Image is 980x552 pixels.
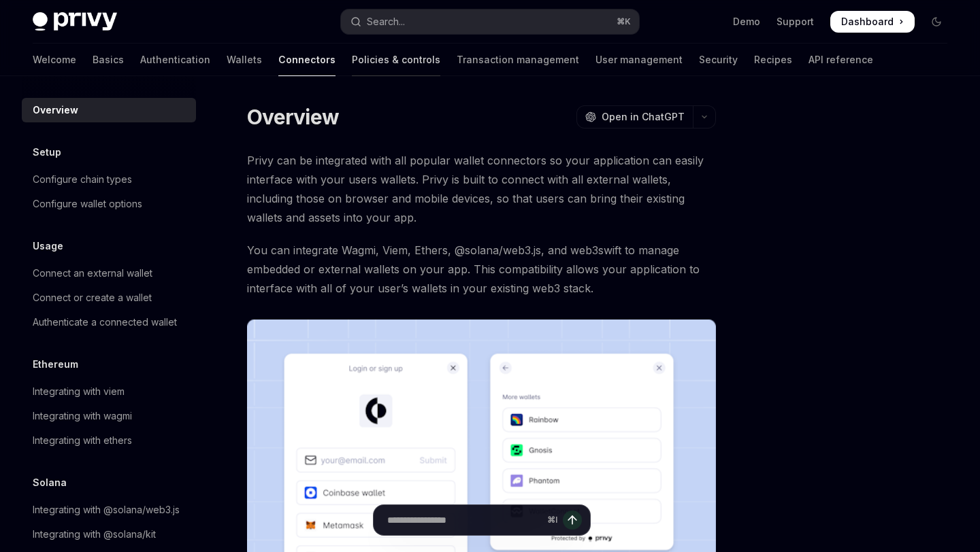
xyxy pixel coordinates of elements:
[22,379,196,404] a: Integrating with viem
[22,498,196,522] a: Integrating with @solana/web3.js
[93,44,124,76] a: Basics
[733,15,760,29] a: Demo
[33,290,152,306] div: Connect or create a wallet
[22,428,196,453] a: Integrating with ethers
[247,241,716,298] span: You can integrate Wagmi, Viem, Ethers, @solana/web3.js, and web3swift to manage embedded or exter...
[247,151,716,227] span: Privy can be integrated with all popular wallet connectors so your application can easily interfa...
[22,261,196,286] a: Connect an external wallet
[33,102,78,118] div: Overview
[22,522,196,547] a: Integrating with @solana/kit
[830,11,915,33] a: Dashboard
[33,383,125,400] div: Integrating with viem
[33,171,132,188] div: Configure chain types
[341,10,638,34] button: Open search
[33,44,76,76] a: Welcome
[777,15,814,29] a: Support
[33,314,177,330] div: Authenticate a connected wallet
[617,16,631,27] span: ⌘ K
[926,11,947,33] button: Toggle dark mode
[247,105,339,129] h1: Overview
[33,356,78,373] h5: Ethereum
[22,167,196,192] a: Configure chain types
[33,526,156,542] div: Integrating with @solana/kit
[33,265,152,281] div: Connect an external wallet
[602,110,685,124] span: Open in ChatGPT
[227,44,262,76] a: Wallets
[754,44,792,76] a: Recipes
[33,12,117,31] img: dark logo
[563,511,582,530] button: Send message
[33,502,180,518] div: Integrating with @solana/web3.js
[22,98,196,122] a: Overview
[367,14,405,30] div: Search...
[33,475,67,491] h5: Solana
[595,44,683,76] a: User management
[33,238,63,254] h5: Usage
[33,432,132,449] div: Integrating with ethers
[576,105,693,128] button: Open in ChatGPT
[841,15,894,29] span: Dashboard
[699,44,738,76] a: Security
[808,44,873,76] a: API reference
[387,505,542,535] input: Ask a question...
[22,310,196,334] a: Authenticate a connected wallet
[457,44,579,76] a: Transaction management
[22,192,196,216] a: Configure wallet options
[278,44,336,76] a: Connectors
[33,196,142,212] div: Configure wallet options
[22,286,196,310] a: Connect or create a wallet
[140,44,210,76] a: Authentication
[352,44,440,76] a: Policies & controls
[33,408,132,424] div: Integrating with wagmi
[22,404,196,428] a: Integrating with wagmi
[33,144,61,160] h5: Setup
